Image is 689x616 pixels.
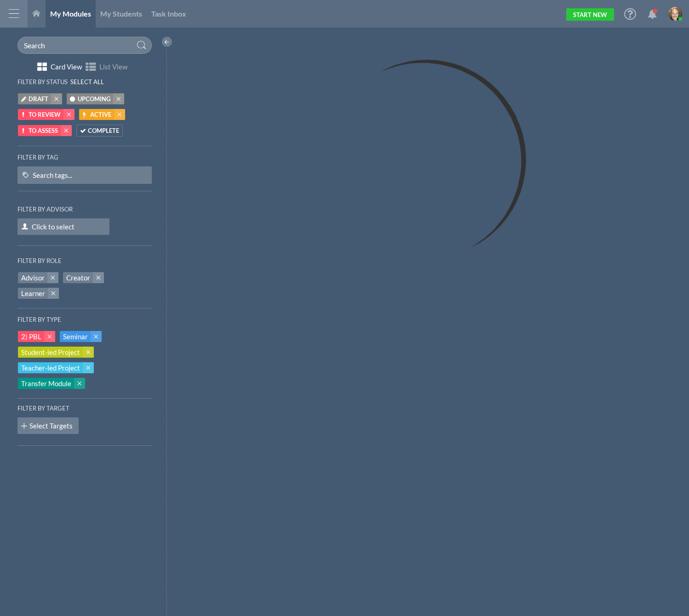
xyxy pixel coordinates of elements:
span: Transfer Module [21,379,71,388]
span: 2) PBL [21,332,41,342]
h6: Filter by tag [17,154,152,161]
h6: Filter by role [17,257,62,264]
span: Learner [21,289,45,298]
img: Loading... [301,37,548,284]
span: Advisor [21,273,45,283]
span: Seminar [63,332,88,342]
span: Draft [29,94,48,104]
span: My Modules [50,9,91,18]
span: Active [90,110,111,120]
h6: Filter by type [17,316,61,323]
span: Creator [66,273,90,283]
span: Card View [51,62,82,72]
span: To Assess [29,126,58,136]
h6: Filter by target [17,405,69,412]
input: Search [17,37,152,54]
span: Click to select [17,218,109,235]
span: Upcoming [78,94,110,104]
span: Complete [88,126,119,136]
span: Task Inbox [151,9,186,18]
h6: Filter by status [17,79,68,86]
div: Search tags... [33,171,72,180]
span: List View [99,62,127,72]
button: Select Targets [17,417,79,434]
span: To Review [29,110,61,120]
span: Student-led Project [21,348,80,357]
span: My Students [100,9,142,18]
img: image [668,7,682,21]
span: Teacher-led Project [21,363,80,373]
h6: Filter by Advisor [17,206,73,213]
h6: Select All [70,79,104,86]
a: Start New [566,8,614,21]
